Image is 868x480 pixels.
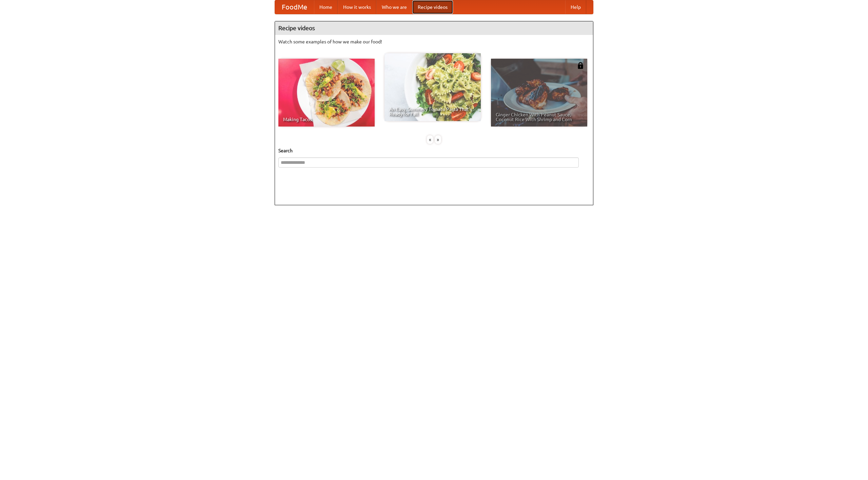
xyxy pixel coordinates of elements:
img: 483408.png [577,62,584,69]
a: Making Tacos [278,59,375,127]
span: Making Tacos [283,117,370,122]
a: How it works [338,0,376,14]
div: » [435,135,441,144]
div: « [427,135,433,144]
a: Recipe videos [412,0,453,14]
p: Watch some examples of how we make our food! [278,38,590,45]
h4: Recipe videos [275,21,593,35]
a: Home [314,0,338,14]
a: FoodMe [275,0,314,14]
a: Help [565,0,586,14]
a: Who we are [376,0,412,14]
span: An Easy, Summery Tomato Pasta That's Ready for Fall [389,107,476,116]
h5: Search [278,147,590,154]
a: An Easy, Summery Tomato Pasta That's Ready for Fall [384,53,481,121]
